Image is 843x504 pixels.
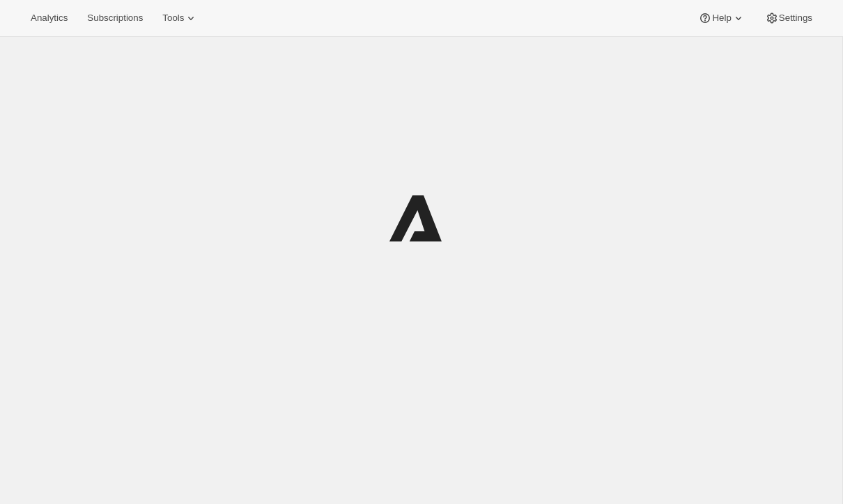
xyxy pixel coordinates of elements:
button: Tools [154,8,206,28]
span: Settings [779,13,812,24]
span: Subscriptions [87,13,143,24]
span: Analytics [31,13,68,24]
button: Analytics [22,8,76,28]
button: Subscriptions [79,8,151,28]
button: Help [690,8,753,28]
span: Tools [162,13,184,24]
span: Help [712,13,731,24]
button: Settings [757,8,821,28]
